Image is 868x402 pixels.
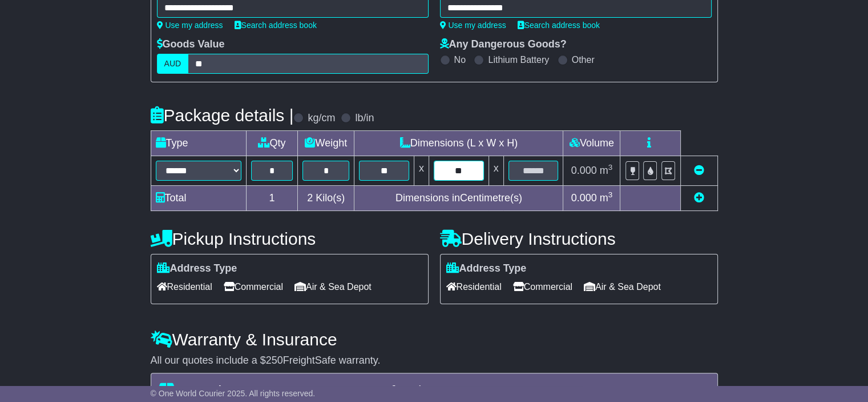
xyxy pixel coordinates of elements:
[446,262,527,275] label: Address Type
[307,192,313,204] span: 2
[513,278,572,296] span: Commercial
[488,156,503,186] td: x
[266,355,283,366] span: 250
[518,21,600,30] a: Search address book
[151,330,718,349] h4: Warranty & Insurance
[454,54,466,65] label: No
[584,278,661,296] span: Air & Sea Depot
[694,192,704,204] a: Add new item
[235,21,317,30] a: Search address book
[224,278,283,296] span: Commercial
[600,192,613,204] span: m
[246,186,298,211] td: 1
[571,165,597,176] span: 0.000
[354,186,563,211] td: Dimensions in Centimetre(s)
[425,383,458,401] span: 6.49
[488,54,549,65] label: Lithium Battery
[440,38,567,51] label: Any Dangerous Goods?
[157,278,212,296] span: Residential
[440,21,506,30] a: Use my address
[157,54,189,74] label: AUD
[298,131,354,156] td: Weight
[354,131,563,156] td: Dimensions (L x W x H)
[157,38,225,51] label: Goods Value
[563,131,620,156] td: Volume
[308,112,335,125] label: kg/cm
[151,106,294,125] h4: Package details |
[446,278,502,296] span: Residential
[151,229,429,248] h4: Pickup Instructions
[158,383,710,401] h4: Transit Insurance Coverage for $
[151,355,718,367] div: All our quotes include a $ FreightSafe warranty.
[440,229,718,248] h4: Delivery Instructions
[355,112,374,125] label: lb/in
[294,278,372,296] span: Air & Sea Depot
[151,186,246,211] td: Total
[571,192,597,204] span: 0.000
[151,131,246,156] td: Type
[608,190,613,199] sup: 3
[600,165,613,176] span: m
[157,262,237,275] label: Address Type
[246,131,298,156] td: Qty
[572,54,595,65] label: Other
[157,21,223,30] a: Use my address
[694,165,704,176] a: Remove this item
[608,163,613,172] sup: 3
[298,186,354,211] td: Kilo(s)
[151,389,316,398] span: © One World Courier 2025. All rights reserved.
[414,156,429,186] td: x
